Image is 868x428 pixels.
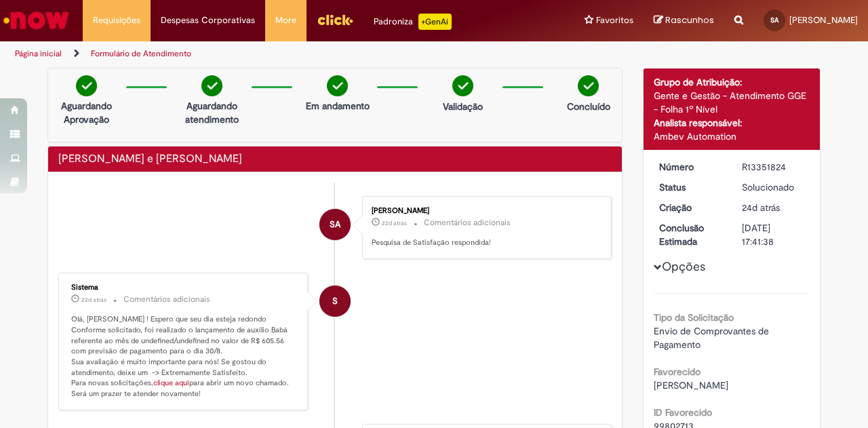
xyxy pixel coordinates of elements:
div: [DATE] 17:41:38 [742,221,805,248]
span: Envio de Comprovantes de Pagamento [654,325,772,351]
dt: Status [649,180,732,194]
time: 04/08/2025 15:39:57 [742,201,780,214]
p: Em andamento [306,99,370,113]
span: [PERSON_NAME] [654,379,728,391]
h2: Auxílio Creche e Babá Histórico de tíquete [58,153,242,166]
span: SA [770,16,778,24]
a: Formulário de Atendimento [91,48,191,59]
p: Aguardando atendimento [179,99,245,126]
div: Suzane Mangini Almeida [319,209,351,240]
img: check-circle-green.png [327,75,348,96]
div: Analista responsável: [654,116,810,130]
div: 04/08/2025 15:39:57 [742,201,805,214]
div: Padroniza [374,14,452,30]
div: R13351824 [742,160,805,174]
b: Favorecido [654,366,701,378]
dt: Conclusão Estimada [649,221,732,248]
p: +GenAi [418,14,452,30]
div: Grupo de Atribuição: [654,75,810,89]
time: 06/08/2025 15:51:35 [81,296,106,304]
a: clique aqui [153,378,189,388]
img: ServiceNow [1,7,71,34]
span: S [332,285,338,317]
span: Rascunhos [665,14,714,26]
span: 24d atrás [742,201,780,214]
span: [PERSON_NAME] [789,14,858,26]
div: System [319,286,351,317]
p: Aguardando Aprovação [54,99,119,126]
div: Gente e Gestão - Atendimento GGE - Folha 1º Nível [654,89,810,116]
small: Comentários adicionais [424,217,511,229]
span: 22d atrás [382,219,407,227]
span: Despesas Corporativas [161,14,255,27]
img: check-circle-green.png [578,75,599,96]
p: Olá, [PERSON_NAME] ! Espero que seu dia esteja redondo Conforme solicitado, foi realizado o lança... [71,314,297,400]
img: check-circle-green.png [201,75,222,96]
dt: Número [649,160,732,174]
img: check-circle-green.png [452,75,473,96]
div: Sistema [71,284,297,292]
span: SA [330,208,340,241]
span: 22d atrás [81,296,106,304]
a: Página inicial [15,48,62,59]
dt: Criação [649,201,732,214]
span: Favoritos [596,14,633,27]
div: Ambev Automation [654,130,810,143]
ul: Trilhas de página [10,41,568,66]
a: Rascunhos [654,14,714,27]
p: Validação [443,100,483,113]
span: More [275,14,296,27]
div: [PERSON_NAME] [372,207,597,215]
span: Requisições [93,14,140,27]
p: Pesquisa de Satisfação respondida! [372,237,597,248]
time: 07/08/2025 13:19:52 [382,219,407,227]
div: Solucionado [742,180,805,194]
b: ID Favorecido [654,406,712,419]
b: Tipo da Solicitação [654,311,734,324]
img: click_logo_yellow_360x200.png [317,9,353,30]
small: Comentários adicionais [123,294,210,305]
p: Concluído [567,100,610,113]
img: check-circle-green.png [76,75,97,96]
